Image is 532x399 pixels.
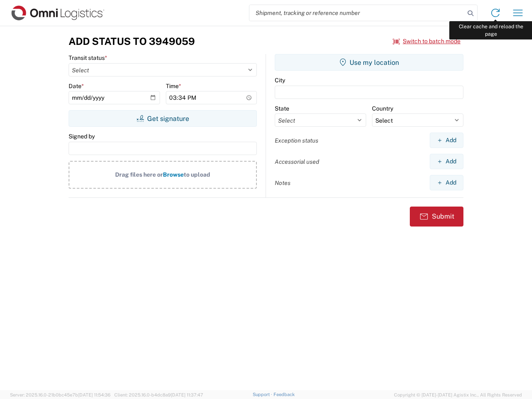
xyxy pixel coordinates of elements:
label: Time [166,82,181,90]
span: Copyright © [DATE]-[DATE] Agistix Inc., All Rights Reserved [394,391,522,399]
label: Signed by [69,133,95,140]
span: Drag files here or [115,171,163,178]
label: Date [69,82,84,90]
label: Country [372,105,393,112]
span: [DATE] 11:37:47 [171,392,203,397]
button: Add [430,154,463,169]
button: Submit [410,207,463,227]
h3: Add Status to 3949059 [69,35,195,47]
span: [DATE] 11:54:36 [78,392,111,397]
span: Server: 2025.16.0-21b0bc45e7b [10,392,111,397]
span: Client: 2025.16.0-b4dc8a9 [114,392,203,397]
label: City [275,76,285,84]
a: Support [253,392,273,397]
label: State [275,105,289,112]
label: Accessorial used [275,158,319,165]
input: Shipment, tracking or reference number [249,5,465,21]
label: Notes [275,179,291,187]
button: Add [430,175,463,190]
label: Transit status [69,54,107,62]
button: Switch to batch mode [393,34,461,48]
span: to upload [184,171,210,178]
a: Feedback [273,392,295,397]
span: Browse [163,171,184,178]
button: Get signature [69,110,257,127]
button: Use my location [275,54,463,71]
label: Exception status [275,137,318,144]
button: Add [430,133,463,148]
